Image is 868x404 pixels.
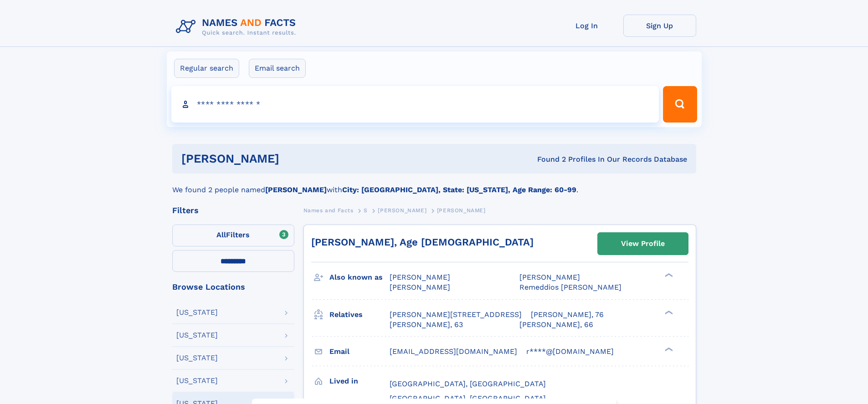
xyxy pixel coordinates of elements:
[598,233,688,255] a: View Profile
[172,206,294,215] div: Filters
[390,320,463,330] a: [PERSON_NAME], 63
[265,185,327,194] b: [PERSON_NAME]
[303,205,354,216] a: Names and Facts
[390,394,546,403] span: [GEOGRAPHIC_DATA], [GEOGRAPHIC_DATA]
[408,154,687,164] div: Found 2 Profiles In Our Records Database
[171,86,659,123] input: search input
[249,59,306,78] label: Email search
[623,15,696,37] a: Sign Up
[390,283,450,291] span: [PERSON_NAME]
[329,270,390,285] h3: Also known as
[329,373,390,389] h3: Lived in
[176,377,218,384] div: [US_STATE]
[176,309,218,316] div: [US_STATE]
[329,344,390,359] h3: Email
[437,207,486,214] span: [PERSON_NAME]
[181,153,408,164] h1: [PERSON_NAME]
[364,207,368,214] span: S
[663,272,673,278] div: ❯
[364,205,368,216] a: S
[378,207,426,214] span: [PERSON_NAME]
[663,309,673,315] div: ❯
[172,225,294,246] label: Filters
[663,346,673,352] div: ❯
[390,310,522,320] a: [PERSON_NAME][STREET_ADDRESS]
[390,379,546,388] span: [GEOGRAPHIC_DATA], [GEOGRAPHIC_DATA]
[342,185,576,194] b: City: [GEOGRAPHIC_DATA], State: [US_STATE], Age Range: 60-99
[519,283,621,291] span: Remeddios [PERSON_NAME]
[176,354,218,362] div: [US_STATE]
[176,332,218,339] div: [US_STATE]
[550,15,623,37] a: Log In
[531,310,604,320] a: [PERSON_NAME], 76
[378,205,426,216] a: [PERSON_NAME]
[329,307,390,322] h3: Relatives
[311,236,534,248] a: [PERSON_NAME], Age [DEMOGRAPHIC_DATA]
[519,320,593,330] a: [PERSON_NAME], 66
[216,230,226,239] span: All
[172,174,696,195] div: We found 2 people named with .
[390,273,450,281] span: [PERSON_NAME]
[172,15,303,39] img: Logo Names and Facts
[172,283,294,291] div: Browse Locations
[663,86,697,123] button: Search Button
[390,347,517,356] span: [EMAIL_ADDRESS][DOMAIN_NAME]
[519,273,580,281] span: [PERSON_NAME]
[174,59,239,78] label: Regular search
[621,233,665,254] div: View Profile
